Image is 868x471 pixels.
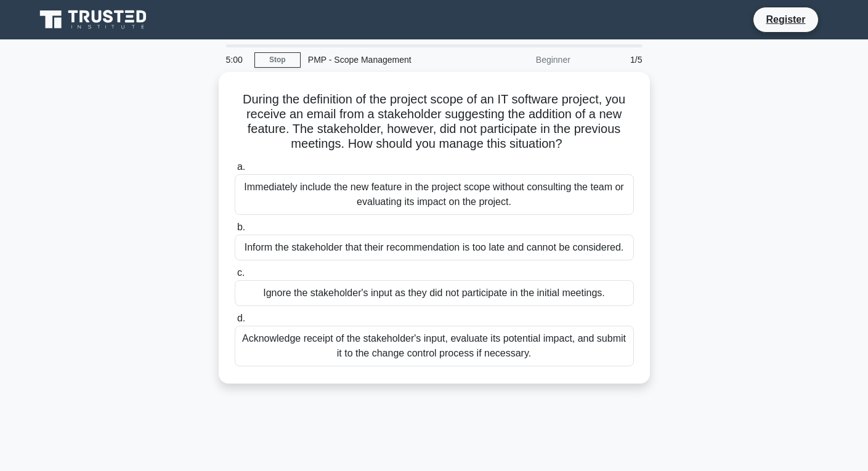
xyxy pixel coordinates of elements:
[235,235,634,260] div: Inform the stakeholder that their recommendation is too late and cannot be considered.
[235,326,634,366] div: Acknowledge receipt of the stakeholder's input, evaluate its potential impact, and submit it to t...
[235,280,634,306] div: Ignore the stakeholder's input as they did not participate in the initial meetings.
[301,47,470,72] div: PMP - Scope Management
[235,174,634,215] div: Immediately include the new feature in the project scope without consulting the team or evaluatin...
[237,267,245,278] span: c.
[758,12,813,27] a: Register
[237,313,245,323] span: d.
[237,161,245,172] span: a.
[237,222,245,232] span: b.
[219,47,254,72] div: 5:00
[578,47,650,72] div: 1/5
[233,92,635,152] h5: During the definition of the project scope of an IT software project, you receive an email from a...
[254,52,301,68] a: Stop
[470,47,578,72] div: Beginner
